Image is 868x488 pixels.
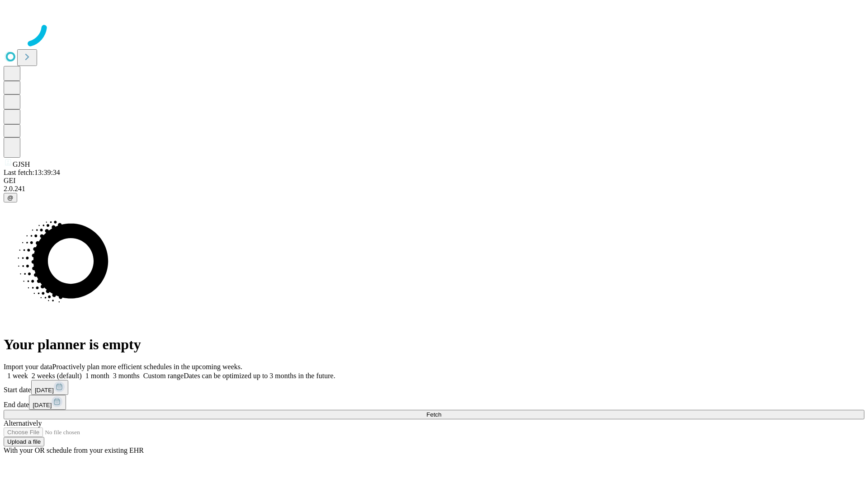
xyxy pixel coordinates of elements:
[426,411,441,418] span: Fetch
[35,387,54,394] span: [DATE]
[4,336,864,353] h1: Your planner is empty
[4,437,44,446] button: Upload a file
[31,380,68,395] button: [DATE]
[52,363,242,371] span: Proactively plan more efficient schedules in the upcoming weeks.
[4,363,52,371] span: Import your data
[29,395,66,410] button: [DATE]
[32,372,82,380] span: 2 weeks (default)
[113,372,140,380] span: 3 months
[4,177,864,185] div: GEI
[4,185,864,193] div: 2.0.241
[4,395,864,410] div: End date
[4,419,42,427] span: Alternatively
[33,402,52,408] span: [DATE]
[7,194,14,201] span: @
[85,372,109,380] span: 1 month
[143,372,184,380] span: Custom range
[4,446,144,454] span: With your OR schedule from your existing EHR
[4,169,60,176] span: Last fetch: 13:39:34
[13,160,30,168] span: GJSH
[4,193,17,202] button: @
[4,380,864,395] div: Start date
[7,372,28,380] span: 1 week
[184,372,335,380] span: Dates can be optimized up to 3 months in the future.
[4,410,864,419] button: Fetch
